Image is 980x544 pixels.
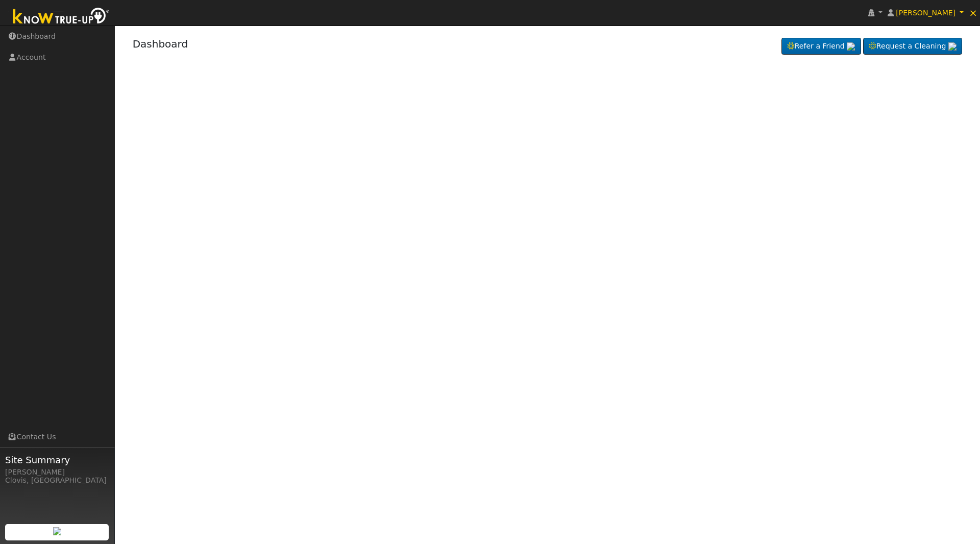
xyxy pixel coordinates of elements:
img: retrieve [847,42,855,51]
div: [PERSON_NAME] [5,467,109,478]
span: × [969,7,977,19]
img: retrieve [948,42,957,51]
a: Dashboard [133,38,188,50]
span: Site Summary [5,453,109,467]
a: Request a Cleaning [863,38,962,55]
span: [PERSON_NAME] [896,9,955,17]
div: Clovis, [GEOGRAPHIC_DATA] [5,475,109,486]
img: Know True-Up [8,6,115,29]
a: Refer a Friend [781,38,861,55]
img: retrieve [53,527,61,535]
